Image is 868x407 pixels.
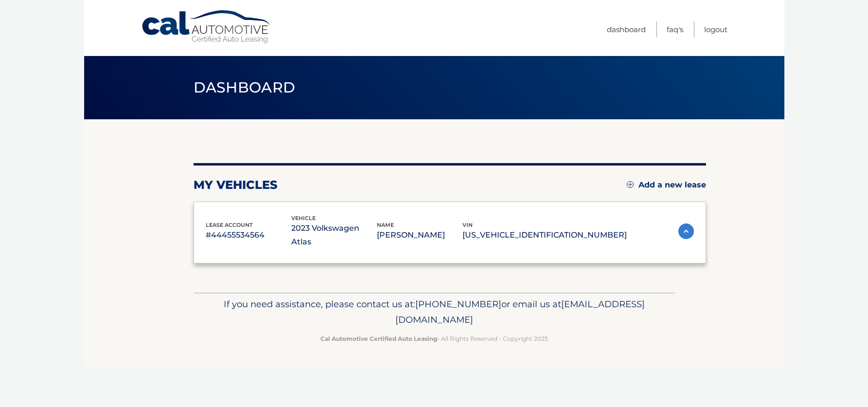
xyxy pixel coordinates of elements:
[141,10,272,44] a: Cal Automotive
[462,222,473,228] span: vin
[320,335,437,342] strong: Cal Automotive Certified Auto Leasing
[627,181,634,188] img: add.svg
[377,222,394,228] span: name
[200,333,669,344] p: - All Rights Reserved - Copyright 2025
[206,228,291,242] p: #44455534564
[627,180,706,190] a: Add a new lease
[704,21,727,37] a: Logout
[667,21,683,37] a: FAQ's
[291,215,316,222] span: vehicle
[377,228,462,242] p: [PERSON_NAME]
[678,223,694,239] img: accordion-active.svg
[607,21,646,37] a: Dashboard
[462,228,627,242] p: [US_VEHICLE_IDENTIFICATION_NUMBER]
[415,298,501,310] span: [PHONE_NUMBER]
[206,222,253,228] span: lease account
[194,178,278,192] h2: my vehicles
[200,296,669,328] p: If you need assistance, please contact us at: or email us at
[194,78,296,96] span: Dashboard
[291,222,377,249] p: 2023 Volkswagen Atlas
